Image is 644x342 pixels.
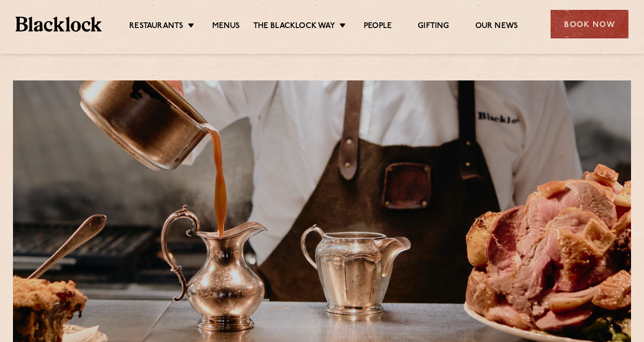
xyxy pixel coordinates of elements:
[364,21,392,33] a: People
[129,21,183,33] a: Restaurants
[418,21,449,33] a: Gifting
[551,10,628,38] div: Book Now
[253,21,335,33] a: The Blacklock Way
[16,17,102,31] img: BL_Textured_Logo-footer-cropped.svg
[475,21,518,33] a: Our News
[212,21,240,33] a: Menus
